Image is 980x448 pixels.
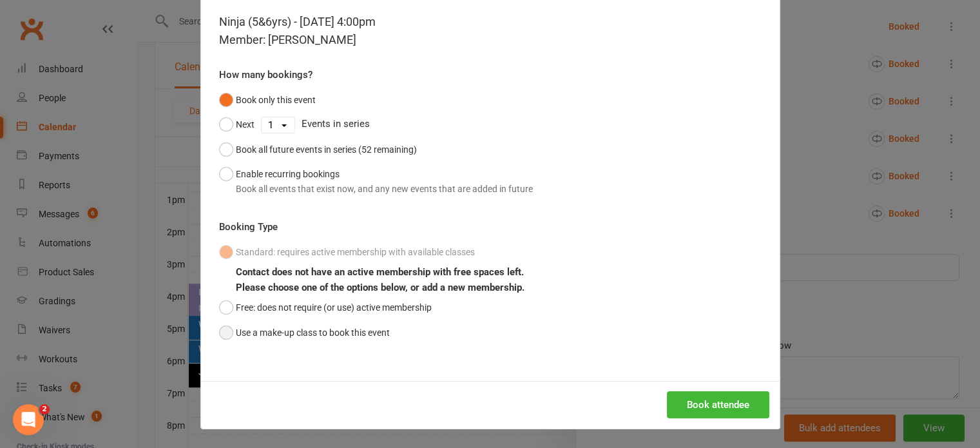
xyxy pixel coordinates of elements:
[219,295,432,320] button: Free: does not require (or use) active membership
[219,67,312,83] label: How many bookings?
[219,320,390,345] button: Use a make-up class to book this event
[39,404,50,414] span: 2
[236,142,417,157] div: Book all future events in series (52 remaining)
[219,112,255,137] button: Next
[219,88,316,112] button: Book only this event
[236,182,533,196] div: Book all events that exist now, and any new events that are added in future
[236,266,524,278] b: Contact does not have an active membership with free spaces left.
[219,219,278,235] label: Booking Type
[667,391,769,418] button: Book attendee
[219,162,533,201] button: Enable recurring bookingsBook all events that exist now, and any new events that are added in future
[236,282,524,293] b: Please choose one of the options below, or add a new membership.
[219,112,762,137] div: Events in series
[219,13,762,49] div: Ninja (5&6yrs) - [DATE] 4:00pm Member: [PERSON_NAME]
[13,404,44,435] iframe: Intercom live chat
[219,137,417,162] button: Book all future events in series (52 remaining)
